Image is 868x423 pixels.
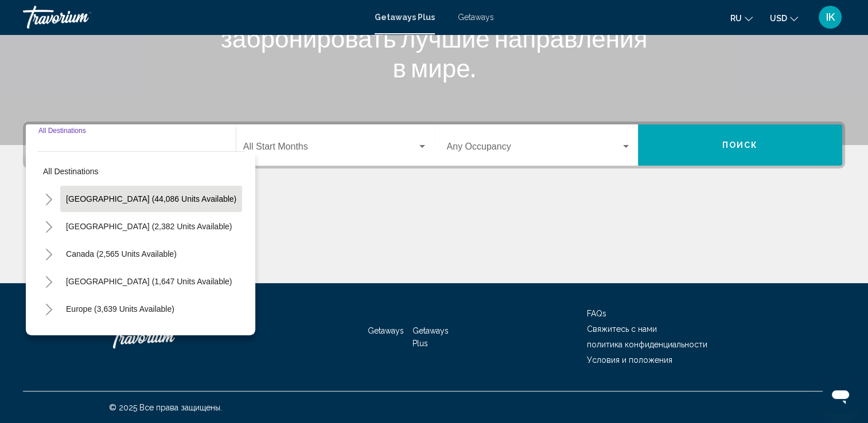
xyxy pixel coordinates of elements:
[587,324,657,334] a: Свяжитесь с нами
[66,277,232,286] span: [GEOGRAPHIC_DATA] (1,647 units available)
[60,323,179,350] button: Australia (189 units available)
[37,158,244,185] button: All destinations
[587,340,707,349] a: политика конфиденциальности
[66,304,174,314] span: Europe (3,639 units available)
[66,249,177,258] span: Canada (2,565 units available)
[37,215,60,238] button: Toggle Mexico (2,382 units available)
[37,242,60,265] button: Toggle Canada (2,565 units available)
[37,297,60,320] button: Toggle Europe (3,639 units available)
[66,194,236,203] span: [GEOGRAPHIC_DATA] (44,086 units available)
[722,141,758,150] span: Поиск
[109,320,224,354] a: Travorium
[37,325,60,348] button: Toggle Australia (189 units available)
[26,124,842,166] div: Search widget
[458,13,494,22] a: Getaways
[815,5,845,29] button: User Menu
[60,213,238,240] button: [GEOGRAPHIC_DATA] (2,382 units available)
[587,355,672,365] a: Условия и положения
[826,11,835,23] span: IK
[638,124,842,166] button: Поиск
[822,377,859,414] iframe: Button to launch messaging window
[60,268,238,295] button: [GEOGRAPHIC_DATA] (1,647 units available)
[770,10,798,26] button: Change currency
[60,241,182,267] button: Canada (2,565 units available)
[109,403,222,412] span: © 2025 Все права защищены.
[368,326,404,335] a: Getaways
[770,14,787,23] span: USD
[23,6,363,29] a: Travorium
[60,186,242,212] button: [GEOGRAPHIC_DATA] (44,086 units available)
[412,326,449,348] a: Getaways Plus
[37,270,60,293] button: Toggle Caribbean & Atlantic Islands (1,647 units available)
[730,10,753,26] button: Change language
[43,167,99,176] span: All destinations
[587,309,606,318] a: FAQs
[60,296,180,322] button: Europe (3,639 units available)
[37,187,60,210] button: Toggle United States (44,086 units available)
[66,222,232,231] span: [GEOGRAPHIC_DATA] (2,382 units available)
[375,13,435,22] a: Getaways Plus
[730,14,742,23] span: ru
